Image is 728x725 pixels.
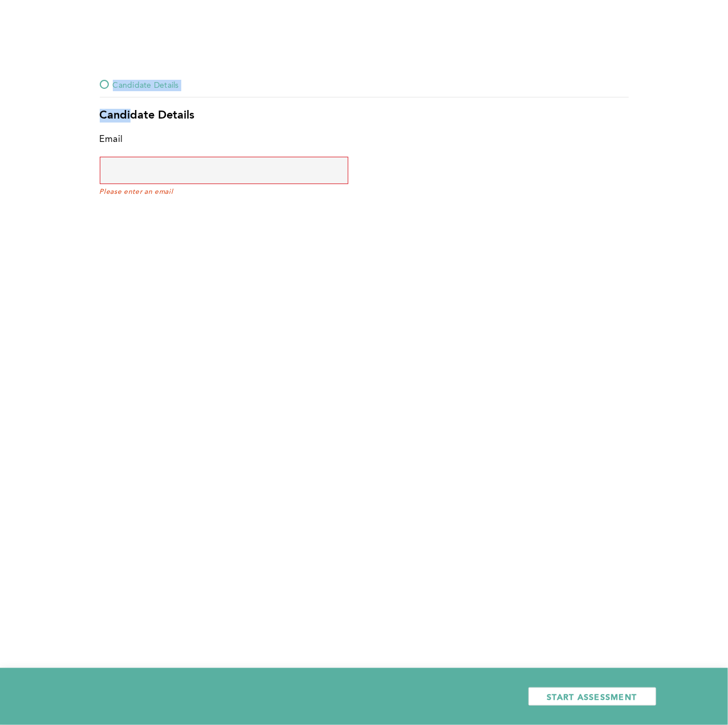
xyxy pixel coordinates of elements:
[100,109,629,123] div: Candidate Details
[547,691,637,702] span: START ASSESSMENT
[100,188,348,196] span: Please enter an email
[528,687,656,706] button: START ASSESSMENT
[100,132,123,148] div: Email
[113,78,179,91] span: Candidate Details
